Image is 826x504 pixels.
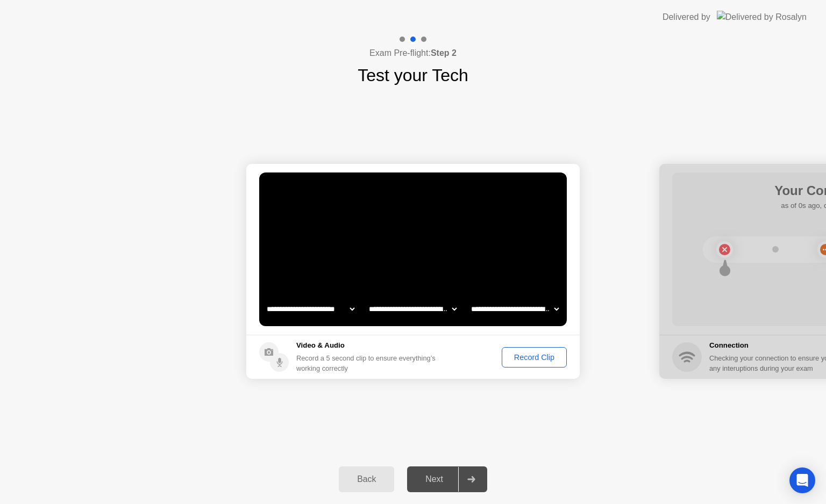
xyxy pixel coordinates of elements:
[296,353,440,373] div: Record a 5 second clip to ensure everything’s working correctly
[469,298,561,320] select: Available microphones
[717,11,807,23] img: Delivered by Rosalyn
[342,474,391,484] div: Back
[505,353,563,362] div: Record Clip
[407,466,487,492] button: Next
[358,62,468,88] h1: Test your Tech
[265,298,357,320] select: Available cameras
[663,11,710,24] div: Delivered by
[410,474,458,484] div: Next
[369,47,457,60] h4: Exam Pre-flight:
[502,347,567,368] button: Record Clip
[431,48,457,57] b: Step 2
[296,340,440,351] h5: Video & Audio
[339,466,394,492] button: Back
[789,467,815,493] div: Open Intercom Messenger
[367,298,459,320] select: Available speakers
